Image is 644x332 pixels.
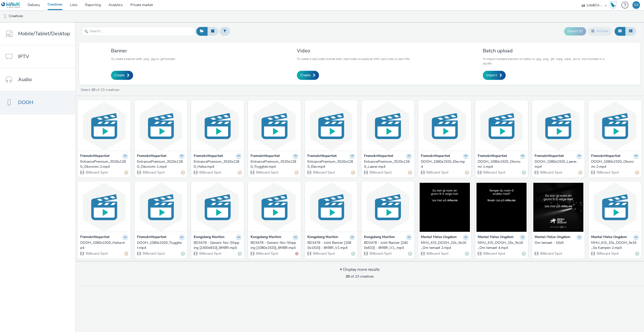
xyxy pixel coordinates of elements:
[312,251,335,256] span: Billboard Spot
[478,159,524,170] div: DOOH_1080x1920_Okonomi-1.mp4
[591,240,639,251] a: MHU_KIS_10s_DOOH_9x16_Se Kampen 2.mp4
[307,235,338,240] strong: Kongsberg Maritim
[465,251,469,256] div: Valid
[609,1,617,9] img: Hawk Academy
[535,159,582,170] a: DOOH_1080x1920_Laerer.mp4
[364,240,412,251] a: BD3478 - Joint Banner [2400x810] - 8MBR_V1_.mp4
[80,159,126,170] div: EntrancePremium_3520x1280_Okonomi-2.mp4
[369,251,392,256] span: Billboard Spot
[297,47,411,54] h3: Video
[635,170,639,175] div: Partially valid
[535,153,564,159] strong: Fremskrittspartiet
[297,71,319,80] a: Create
[256,251,278,256] span: Billboard Spot
[80,240,128,251] a: DOOH_1080x1920_Helse.mp4
[522,170,526,175] div: Valid
[111,57,176,61] p: To create a banner with .png, .jpg or .gif formats.
[194,153,223,159] strong: Fremskrittspartiet
[80,87,122,92] a: Select of 23 creatives
[625,27,636,36] button: Table
[364,159,410,170] div: EntrancePremium_3520x1280_Laerer.mp4
[478,159,526,170] a: DOOH_1080x1920_Okonomi-1.mp4
[465,170,469,175] div: Partially valid
[18,30,70,37] span: Mobile/Tablet/Desktop
[192,102,243,151] img: EntrancePremium_3520x1280_Helse.mp4 visual
[312,170,335,175] span: Billboard Spot
[181,251,185,256] div: Valid
[251,235,281,240] strong: Kongsberg Maritim
[369,170,392,175] span: Billboard Spot
[591,153,620,159] strong: Fremskrittspartiet
[79,183,129,232] img: DOOH_1080x1920_Helse.mp4 visual
[137,159,185,170] a: EntrancePremium_3520x1280_Okonomi-1.mp4
[609,1,619,9] a: Hawk Academy
[192,183,243,232] img: BD3478 - Generic Nor-Shipping [2400x810]_8MBR.mp4 visual
[587,27,612,36] button: Archive
[256,170,278,175] span: Billboard Spot
[420,102,470,151] img: DOOH_1080x1920_Elev.mp4 visual
[111,71,133,80] a: Create
[142,251,165,256] span: Billboard Spot
[111,47,176,54] h3: Banner
[535,240,582,245] a: Om temaet - 16x9
[533,183,584,232] img: Om temaet - 16x9 visual
[79,102,129,151] img: EntrancePremium_3520x1280_Okonomi-2.mp4 visual
[114,73,125,78] span: Create
[483,170,505,175] span: Billboard Spot
[346,274,350,279] strong: 20
[486,73,497,78] span: Import
[364,240,410,251] div: BD3478 - Joint Banner [2400x810] - 8MBR_V1_.mp4
[18,99,33,106] span: DOOH
[137,159,183,170] div: EntrancePremium_3520x1280_Okonomi-1.mp4
[522,251,526,256] div: Valid
[80,153,109,159] strong: Fremskrittspartiet
[82,27,195,36] input: Search...
[137,235,166,240] strong: Fremskrittspartiet
[590,183,640,232] img: MHU_KIS_10s_DOOH_9x16_Se Kampen 2.mp4 visual
[540,170,562,175] span: Billboard Spot
[478,235,513,240] strong: Mental Helse Ungdom
[615,27,625,36] button: Grid
[136,183,186,232] img: DOOH_1080x1920_Trygghet.mp4 visual
[478,153,507,159] strong: Fremskrittspartiet
[136,102,186,151] img: EntrancePremium_3520x1280_Okonomi-1.mp4 visual
[421,235,457,240] strong: Mental Helse Ungdom
[483,47,609,54] h3: Batch upload
[300,73,310,78] span: Create
[297,57,411,61] p: To create a vast video format with .mp4 video or paste an XML vast code or vast URL.
[408,170,412,175] div: Partially valid
[18,53,29,60] span: IPTV
[564,27,586,35] button: Export ID
[85,251,108,256] span: Billboard Spot
[137,240,185,251] a: DOOH_1080x1920_Trygghet.mp4
[194,159,242,170] a: EntrancePremium_3520x1280_Helse.mp4
[476,183,527,232] img: MHU_KIS_DOOH_10s_9x16_Om temaet 4.mp4 visual
[295,170,298,175] div: Partially valid
[251,240,296,251] div: BD3478 - Generic Nor-Shipping [1080x1920]_8MBR.mp4
[251,159,296,170] div: EntrancePremium_3520x1280_Trygghet.mp4
[199,170,221,175] span: Billboard Spot
[18,76,32,83] span: Audio
[1,2,21,8] img: undefined Logo
[194,240,242,251] a: BD3478 - Generic Nor-Shipping [2400x810]_8MBR.mp4
[238,251,242,256] div: Valid
[421,159,467,170] div: DOOH_1080x1920_Elev.mp4
[199,251,221,256] span: Billboard Spot
[351,170,355,175] div: Partially valid
[590,102,640,151] img: DOOH_1080x1920_Okonomi-2.mp4 visual
[91,87,95,92] strong: 20
[535,235,570,240] strong: Mental Helse Ungdom
[80,159,128,170] a: EntrancePremium_3520x1280_Okonomi-2.mp4
[351,251,355,256] div: Valid
[307,240,355,251] a: BD3478 - Joint Banner [1080x1920] - 8MBR_V1.mp4
[426,170,449,175] span: Billboard Spot
[579,170,582,175] div: Partially valid
[363,183,413,232] img: BD3478 - Joint Banner [2400x810] - 8MBR_V1_.mp4 visual
[483,251,505,256] span: Billboard Spot
[535,159,580,170] div: DOOH_1080x1920_Laerer.mp4
[591,240,637,251] div: MHU_KIS_10s_DOOH_9x16_Se Kampen 2.mp4
[476,102,527,151] img: DOOH_1080x1920_Okonomi-1.mp4 visual
[125,170,128,175] div: Partially valid
[533,102,584,151] img: DOOH_1080x1920_Laerer.mp4 visual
